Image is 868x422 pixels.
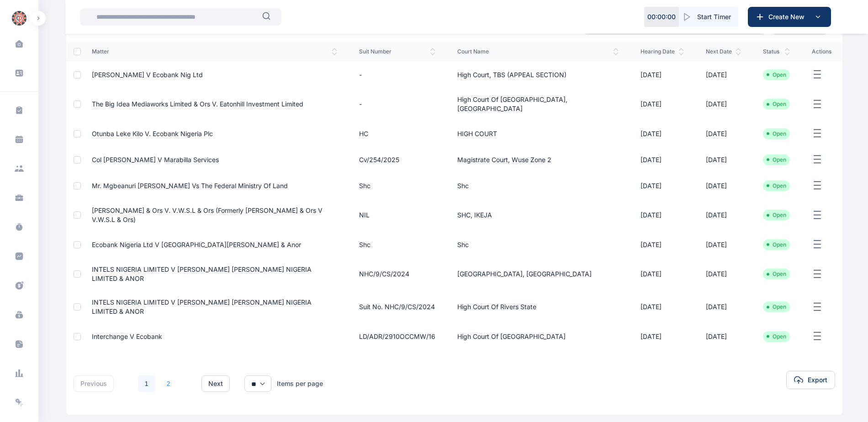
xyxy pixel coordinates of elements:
[92,130,213,137] a: Otunba Leke Kilo V. Ecobank Nigeria Plc
[695,121,752,147] td: [DATE]
[160,375,177,392] a: 2
[446,147,630,173] td: Magistrate Court, Wuse Zone 2
[767,100,786,108] li: Open
[74,375,114,392] button: previous
[630,199,695,232] td: [DATE]
[348,147,446,173] td: cv/254/2025
[348,323,446,349] td: LD/ADR/2910OCCMW/16
[92,206,323,223] a: [PERSON_NAME] & Ors v. V.W.S.L & Ors (Formerly [PERSON_NAME] & Ors v V.W.S.L & Ors)
[348,199,446,232] td: NIL
[630,62,695,88] td: [DATE]
[767,241,786,248] li: Open
[695,173,752,199] td: [DATE]
[706,48,741,55] span: next date
[630,290,695,323] td: [DATE]
[630,88,695,121] td: [DATE]
[446,88,630,121] td: High Court of [GEOGRAPHIC_DATA], [GEOGRAPHIC_DATA]
[446,62,630,88] td: High Court, TBS (APPEAL SECTION)
[446,199,630,232] td: SHC, IKEJA
[640,48,684,55] span: hearing date
[767,211,786,219] li: Open
[446,232,630,258] td: shc
[695,258,752,290] td: [DATE]
[92,71,203,79] a: [PERSON_NAME] V Ecobank Nig Ltd
[92,332,162,340] a: Interchange V Ecobank
[748,7,831,27] button: Create New
[630,258,695,290] td: [DATE]
[767,156,786,164] li: Open
[630,147,695,173] td: [DATE]
[138,375,155,392] a: 1
[695,62,752,88] td: [DATE]
[808,375,827,385] span: Export
[457,48,619,55] span: court name
[138,375,156,393] li: 1
[630,173,695,199] td: [DATE]
[446,290,630,323] td: High Court of Rivers State
[763,48,790,55] span: status
[647,12,676,21] p: 00 : 00 : 00
[92,241,301,248] a: Ecobank Nigeria Ltd V [GEOGRAPHIC_DATA][PERSON_NAME] & Anor
[92,156,219,164] a: Col [PERSON_NAME] v Marabilla Services
[630,121,695,147] td: [DATE]
[695,199,752,232] td: [DATE]
[92,48,337,55] span: matter
[767,303,786,311] li: Open
[695,290,752,323] td: [DATE]
[630,323,695,349] td: [DATE]
[679,7,738,27] button: Start Timer
[277,379,323,388] div: Items per page
[697,12,731,21] span: Start Timer
[92,298,312,315] a: INTELS NIGERIA LIMITED V [PERSON_NAME] [PERSON_NAME] NIGERIA LIMITED & ANOR
[446,173,630,199] td: shc
[159,375,178,393] li: 2
[348,258,446,290] td: NHC/9/CS/2024
[181,377,194,390] li: 下一页
[92,265,312,282] a: INTELS NIGERIA LIMITED V [PERSON_NAME] [PERSON_NAME] NIGERIA LIMITED & ANOR
[767,130,786,137] li: Open
[348,88,446,121] td: -
[812,48,831,55] span: actions
[767,270,786,278] li: Open
[348,232,446,258] td: shc
[348,173,446,199] td: shc
[630,232,695,258] td: [DATE]
[695,88,752,121] td: [DATE]
[767,333,786,340] li: Open
[92,100,303,108] a: The Big Idea Mediaworks Limited & Ors V. Eatonhill Investment Limited
[446,323,630,349] td: High Court of [GEOGRAPHIC_DATA]
[695,323,752,349] td: [DATE]
[121,377,134,390] li: 上一页
[348,290,446,323] td: Suit No. NHC/9/CS/2024
[359,48,435,55] span: suit number
[695,147,752,173] td: [DATE]
[786,371,835,389] button: Export
[446,121,630,147] td: HIGH COURT
[348,121,446,147] td: HC
[348,62,446,88] td: -
[767,182,786,190] li: Open
[201,375,230,392] button: next
[446,258,630,290] td: [GEOGRAPHIC_DATA], [GEOGRAPHIC_DATA]
[92,182,288,190] a: Mr. Mgbeanuri [PERSON_NAME] Vs The Federal Ministry Of Land
[765,12,812,21] span: Create New
[695,232,752,258] td: [DATE]
[767,71,786,79] li: Open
